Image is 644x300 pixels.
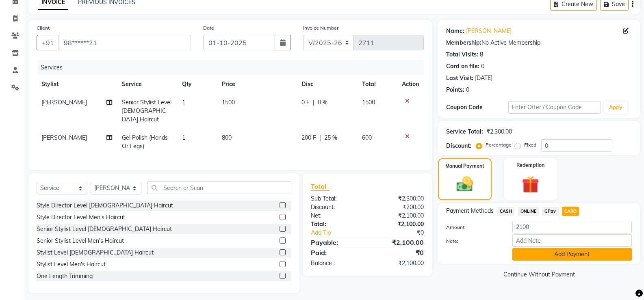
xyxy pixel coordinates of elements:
[466,27,512,35] a: [PERSON_NAME]
[446,62,479,71] div: Card on file:
[37,75,117,93] th: Stylist
[37,24,50,32] label: Client
[37,35,59,50] button: +91
[319,134,321,142] span: |
[604,101,627,114] button: Apply
[122,134,168,150] span: Gel Polish (Hands Or Legs)
[397,75,424,93] th: Action
[486,141,512,149] label: Percentage
[222,134,232,141] span: 800
[305,212,367,220] div: Net:
[367,237,430,247] div: ₹2,100.00
[305,220,367,229] div: Total:
[147,181,291,194] input: Search or Scan
[41,99,87,106] span: [PERSON_NAME]
[367,212,430,220] div: ₹2,100.00
[518,207,539,216] span: ONLINE
[446,39,632,47] div: No Active Membership
[367,203,430,212] div: ₹200.00
[37,213,125,222] div: Style Director Level Men's Haircut
[562,207,579,216] span: CARD
[122,99,171,123] span: Senior Stylist Level [DEMOGRAPHIC_DATA] Haircut
[37,260,106,269] div: Stylist Level Men's Haircut
[305,237,367,247] div: Payable:
[362,134,372,141] span: 600
[440,224,506,231] label: Amount:
[446,103,508,112] div: Coupon Code
[41,134,87,141] span: [PERSON_NAME]
[378,229,430,237] div: ₹0
[446,27,464,35] div: Name:
[182,134,185,141] span: 1
[446,86,464,94] div: Points:
[324,134,337,142] span: 25 %
[446,50,478,59] div: Total Visits:
[305,259,367,268] div: Balance :
[512,248,632,261] button: Add Payment
[305,248,367,257] div: Paid:
[177,75,217,93] th: Qty
[512,234,632,247] input: Add Note
[203,24,214,32] label: Date
[486,127,512,136] div: ₹2,300.00
[446,127,483,136] div: Service Total:
[37,237,124,245] div: Senior Stylist Level Men's Haircut
[367,194,430,203] div: ₹2,300.00
[362,99,375,106] span: 1500
[37,201,173,210] div: Style Director Level [DEMOGRAPHIC_DATA] Haircut
[516,162,544,169] label: Redemption
[357,75,397,93] th: Total
[37,248,154,257] div: Stylist Level [DEMOGRAPHIC_DATA] Haircut
[37,60,430,75] div: Services
[367,220,430,229] div: ₹2,100.00
[367,259,430,268] div: ₹2,100.00
[305,203,367,212] div: Discount:
[305,229,378,237] a: Add Tip
[446,39,481,47] div: Membership:
[524,141,536,149] label: Fixed
[446,207,494,215] span: Payment Methods
[318,98,327,107] span: 0 %
[305,194,367,203] div: Sub Total:
[303,24,338,32] label: Invoice Number
[440,237,506,245] label: Note:
[182,99,185,106] span: 1
[301,134,316,142] span: 200 F
[475,74,492,82] div: [DATE]
[446,142,471,150] div: Discount:
[480,50,483,59] div: 8
[59,35,191,50] input: Search by Name/Mobile/Email/Code
[301,98,310,107] span: 0 F
[481,62,484,71] div: 0
[440,270,638,279] a: Continue Without Payment
[512,221,632,233] input: Amount
[446,74,473,82] div: Last Visit:
[445,162,484,170] label: Manual Payment
[508,101,601,114] input: Enter Offer / Coupon Code
[217,75,297,93] th: Price
[497,207,514,216] span: CASH
[451,175,478,194] img: _cash.svg
[466,86,469,94] div: 0
[222,99,235,106] span: 1500
[117,75,177,93] th: Service
[542,207,559,216] span: GPay
[313,98,314,107] span: |
[297,75,357,93] th: Disc
[311,182,330,191] span: Total
[37,225,172,233] div: Senior Stylist Level [DEMOGRAPHIC_DATA] Haircut
[37,272,93,281] div: One Length Trimming
[367,248,430,257] div: ₹0
[516,174,544,195] img: _gift.svg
